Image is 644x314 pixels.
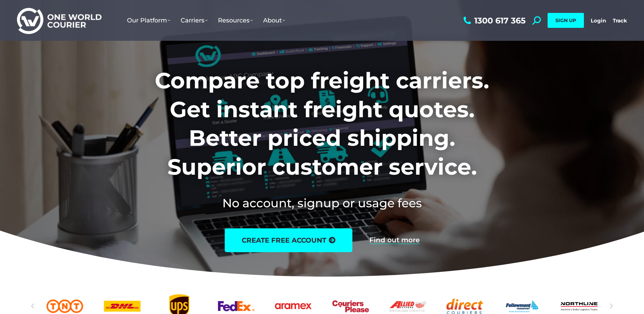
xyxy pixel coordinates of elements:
a: Find out more [369,237,420,244]
a: Carriers [176,10,213,31]
span: Our Platform [127,17,170,24]
a: About [258,10,290,31]
a: Login [591,17,606,24]
a: SIGN UP [548,13,584,28]
img: One World Courier [17,7,102,34]
a: Our Platform [122,10,176,31]
a: create free account [225,228,352,252]
a: Resources [213,10,258,31]
h1: Compare top freight carriers. Get instant freight quotes. Better priced shipping. Superior custom... [110,66,534,181]
span: About [263,17,285,24]
span: SIGN UP [555,17,576,23]
a: Track [613,17,627,24]
a: 1300 617 365 [462,16,526,25]
span: Resources [218,17,253,24]
h2: No account, signup or usage fees [110,195,534,211]
span: Carriers [181,17,208,24]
